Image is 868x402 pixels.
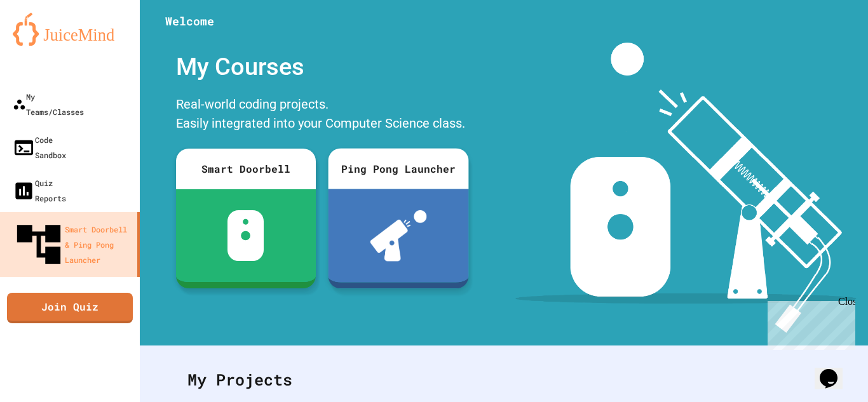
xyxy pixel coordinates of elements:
div: Code Sandbox [13,132,66,163]
iframe: chat widget [763,296,855,350]
a: Join Quiz [7,293,133,323]
div: Smart Doorbell [176,149,316,189]
iframe: chat widget [815,351,855,389]
div: Smart Doorbell & Ping Pong Launcher [13,218,132,271]
div: My Teams/Classes [13,89,84,119]
div: Ping Pong Launcher [328,148,468,189]
img: sdb-white.svg [227,210,264,261]
div: Quiz Reports [13,175,66,206]
img: ppl-with-ball.png [370,210,426,261]
img: banner-image-my-projects.png [515,43,856,333]
img: logo-orange.svg [13,13,127,46]
div: Real-world coding projects. Easily integrated into your Computer Science class. [170,91,475,139]
div: My Courses [170,43,475,91]
div: Chat with us now!Close [5,5,88,81]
